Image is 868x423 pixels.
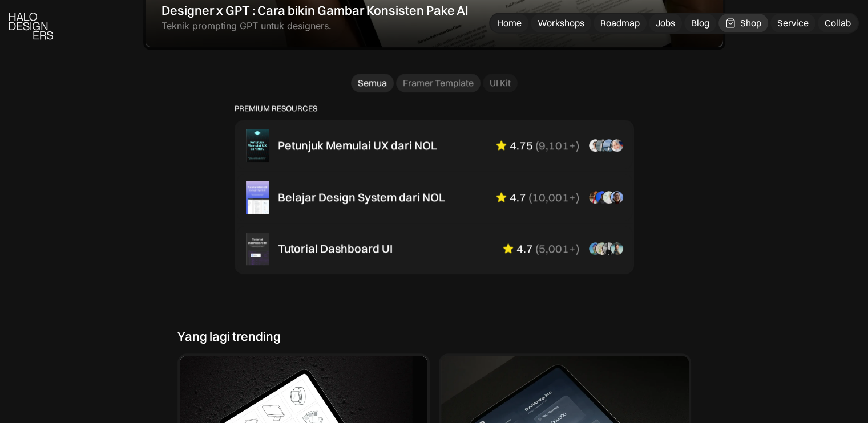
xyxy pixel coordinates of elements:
div: Roadmap [600,17,640,29]
div: Semua [358,77,387,89]
div: Framer Template [403,77,474,89]
div: Blog [691,17,709,29]
div: UI Kit [490,77,511,89]
a: Jobs [649,14,682,32]
div: Yang lagi trending [177,329,281,344]
a: Service [770,14,815,32]
a: Roadmap [594,14,647,32]
div: Shop [740,17,761,29]
div: ( [528,190,532,204]
div: 4.75 [510,139,533,152]
div: Petunjuk Memulai UX dari NOL [278,139,437,152]
a: Home [490,14,528,32]
div: Collab [825,17,851,29]
div: ) [576,139,579,152]
p: PREMIUM RESOURCES [235,104,634,113]
div: Home [497,17,522,29]
div: 4.7 [510,190,526,204]
div: Jobs [656,17,675,29]
a: Workshops [531,14,591,32]
div: 10,001+ [532,190,576,204]
div: ) [576,190,579,204]
div: Service [777,17,809,29]
div: Belajar Design System dari NOL [278,190,445,204]
div: Tutorial Dashboard UI [278,242,393,255]
div: 4.7 [516,242,533,255]
div: 5,001+ [539,242,576,255]
div: 9,101+ [539,139,576,152]
a: Blog [684,14,716,32]
a: Shop [718,14,768,32]
div: ( [535,242,539,255]
div: ) [576,242,579,255]
a: Belajar Design System dari NOL4.7(10,001+) [237,174,632,221]
a: Tutorial Dashboard UI4.7(5,001+) [237,226,632,272]
div: Workshops [538,17,584,29]
div: ( [535,139,539,152]
a: Petunjuk Memulai UX dari NOL4.75(9,101+) [237,122,632,169]
a: Collab [818,14,858,32]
